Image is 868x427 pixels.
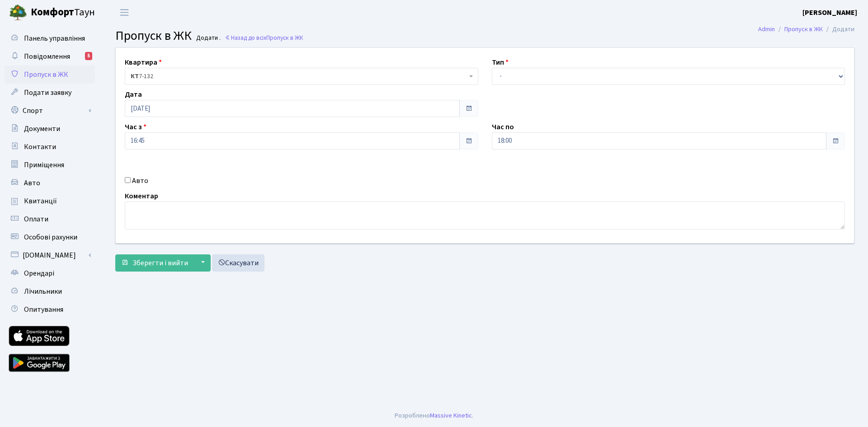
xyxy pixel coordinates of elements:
[131,72,467,81] span: <b>КТ</b>&nbsp;&nbsp;&nbsp;&nbsp;7-132
[24,142,56,152] span: Контакти
[802,7,857,18] a: [PERSON_NAME]
[5,120,95,138] a: Документи
[212,254,264,272] a: Скасувати
[24,178,40,188] span: Авто
[24,305,63,314] span: Опитування
[31,5,95,20] span: Таун
[85,52,92,60] div: 5
[24,88,71,98] span: Подати заявку
[125,89,142,100] label: Дата
[492,57,509,68] label: Тип
[24,214,48,224] span: Оплати
[24,33,85,43] span: Панель управління
[5,174,95,192] a: Авто
[24,52,70,61] span: Повідомлення
[758,24,775,34] a: Admin
[132,175,148,186] label: Авто
[430,411,472,420] a: Massive Kinetic
[225,33,303,42] a: Назад до всіхПропуск в ЖК
[5,66,95,84] a: Пропуск в ЖК
[24,268,54,278] span: Орендарі
[5,300,95,319] a: Опитування
[5,264,95,282] a: Орендарі
[5,192,95,210] a: Квитанції
[5,156,95,174] a: Приміщення
[24,160,64,170] span: Приміщення
[5,228,95,246] a: Особові рахунки
[823,24,854,34] li: Додати
[802,8,857,18] b: [PERSON_NAME]
[125,68,478,85] span: <b>КТ</b>&nbsp;&nbsp;&nbsp;&nbsp;7-132
[5,282,95,300] a: Лічильники
[125,191,158,202] label: Коментар
[5,47,95,66] a: Повідомлення5
[115,27,192,45] span: Пропуск в ЖК
[266,33,303,42] span: Пропуск в ЖК
[5,246,95,264] a: [DOMAIN_NAME]
[131,72,139,81] b: КТ
[24,70,68,80] span: Пропуск в ЖК
[784,24,823,34] a: Пропуск в ЖК
[5,29,95,47] a: Панель управління
[24,124,60,134] span: Документи
[5,138,95,156] a: Контакти
[125,57,162,68] label: Квартира
[5,84,95,102] a: Подати заявку
[31,5,74,19] b: Комфорт
[125,122,146,132] label: Час з
[132,258,188,268] span: Зберегти і вийти
[395,411,473,421] div: Розроблено .
[745,20,868,39] nav: breadcrumb
[492,122,514,132] label: Час по
[113,5,136,20] button: Переключити навігацію
[194,34,221,42] small: Додати .
[24,232,77,242] span: Особові рахунки
[5,210,95,228] a: Оплати
[115,254,194,272] button: Зберегти і вийти
[5,102,95,120] a: Спорт
[9,4,27,22] img: logo.png
[24,286,62,296] span: Лічильники
[24,196,57,206] span: Квитанції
